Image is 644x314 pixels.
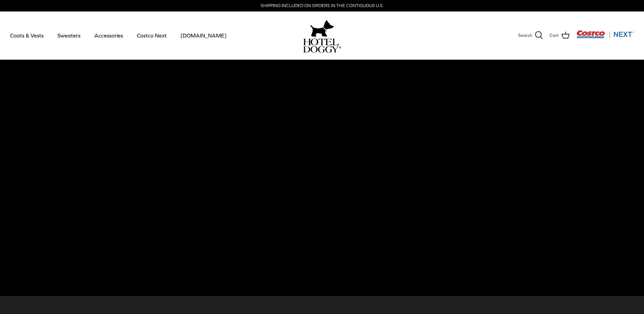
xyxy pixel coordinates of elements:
a: Sweaters [51,24,87,47]
img: hoteldoggycom [303,38,341,53]
span: Cart [550,32,559,39]
a: Search [518,31,543,40]
a: hoteldoggy.com hoteldoggycom [303,18,341,53]
img: hoteldoggy.com [310,18,334,38]
a: Costco Next [131,24,173,47]
a: Accessories [88,24,129,47]
a: Visit Costco Next [576,34,634,40]
a: Cart [550,31,570,40]
a: [DOMAIN_NAME] [174,24,233,47]
span: Search [518,32,532,39]
a: Coats & Vests [4,24,50,47]
img: Costco Next [576,30,634,38]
